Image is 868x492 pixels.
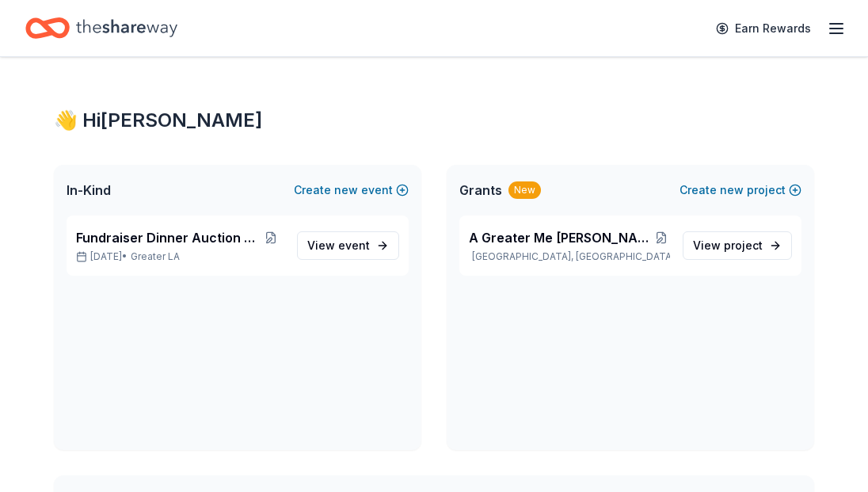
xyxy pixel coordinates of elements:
[294,181,409,200] button: Createnewevent
[25,10,177,47] a: Home
[338,238,370,252] span: event
[724,238,763,252] span: project
[693,236,763,255] span: View
[67,181,111,200] span: In-Kind
[706,14,820,43] a: Earn Rewards
[720,181,744,200] span: new
[683,231,792,260] a: View project
[469,250,670,263] p: [GEOGRAPHIC_DATA], [GEOGRAPHIC_DATA]
[459,181,502,200] span: Grants
[469,228,652,247] span: A Greater Me [PERSON_NAME] Youth Empowerment
[680,181,801,200] button: Createnewproject
[297,231,399,260] a: View event
[508,181,541,199] div: New
[131,250,180,263] span: Greater LA
[76,250,284,263] p: [DATE] •
[334,181,358,200] span: new
[54,108,814,133] div: 👋 Hi [PERSON_NAME]
[307,236,370,255] span: View
[76,228,258,247] span: Fundraiser Dinner Auction & Raffle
